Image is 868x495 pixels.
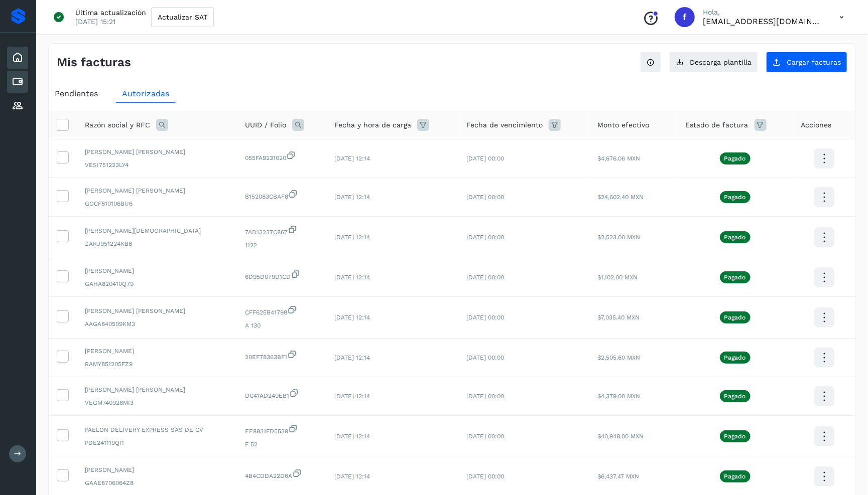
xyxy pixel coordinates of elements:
[334,234,370,241] span: [DATE] 12:14
[466,274,504,281] span: [DATE] 00:00
[85,160,229,170] span: VESI751223LY4
[334,274,370,281] span: [DATE] 12:14
[85,319,229,328] span: AAGA840509KM3
[466,234,504,241] span: [DATE] 00:00
[466,194,504,201] span: [DATE] 00:00
[85,360,229,369] span: RAMY851205FZ9
[598,194,644,201] span: $24,602.40 MXN
[334,314,370,321] span: [DATE] 12:14
[85,465,229,474] span: [PERSON_NAME]
[787,59,841,66] span: Cargar facturas
[724,314,746,321] p: Pagado
[85,186,229,195] span: [PERSON_NAME] [PERSON_NAME]
[334,393,370,400] span: [DATE] 12:14
[85,385,229,394] span: [PERSON_NAME] [PERSON_NAME]
[598,473,640,480] span: $6,437.47 MXN
[85,120,150,130] span: Razón social y RFC
[466,155,504,162] span: [DATE] 00:00
[703,17,823,26] p: facturacion@cubbo.com
[690,59,752,66] span: Descarga plantilla
[686,120,749,130] span: Estado de factura
[724,274,746,281] p: Pagado
[245,468,318,480] span: 4B4CDDA22D6A
[334,354,370,361] span: [DATE] 12:14
[598,314,640,321] span: $7,035.40 MXN
[334,473,370,480] span: [DATE] 12:14
[245,305,318,317] span: CFF625B41799
[245,225,318,237] span: 7AD13237C867
[245,388,318,400] span: DC41AD249EB1
[334,433,370,440] span: [DATE] 12:14
[245,350,318,362] span: 20EF78363BF1
[245,241,318,250] span: 1122
[598,274,638,281] span: $1,102.00 MXN
[334,155,370,162] span: [DATE] 12:14
[598,155,641,162] span: $4,676.06 MXN
[724,354,746,361] p: Pagado
[334,194,370,201] span: [DATE] 12:14
[158,14,207,21] span: Actualizar SAT
[85,306,229,315] span: [PERSON_NAME] [PERSON_NAME]
[85,478,229,487] span: GAAE8706064Z8
[245,440,318,449] span: F 52
[7,47,28,69] div: Inicio
[85,226,229,235] span: [PERSON_NAME][DEMOGRAPHIC_DATA]
[57,55,131,70] h4: Mis facturas
[466,120,543,130] span: Fecha de vencimiento
[245,150,318,162] span: 055FA9231020
[598,234,641,241] span: $2,523.00 MXN
[85,147,229,156] span: [PERSON_NAME] [PERSON_NAME]
[245,424,318,436] span: EE8831FD5539
[245,120,286,130] span: UUID / Folio
[7,95,28,117] div: Proveedores
[75,8,146,17] p: Última actualización
[466,314,504,321] span: [DATE] 00:00
[85,279,229,288] span: GAHA820410Q79
[85,199,229,208] span: GOCF810106BU6
[466,473,504,480] span: [DATE] 00:00
[245,321,318,330] span: A 130
[85,239,229,248] span: ZARJ951224KB8
[598,393,641,400] span: $4,379.00 MXN
[245,269,318,281] span: 6D95D079D1CD
[85,425,229,434] span: PAELON DELIVERY EXPRESS SAS DE CV
[122,89,169,98] span: Autorizadas
[245,189,318,201] span: B152083CBAF8
[85,347,229,356] span: [PERSON_NAME]
[724,155,746,162] p: Pagado
[75,17,115,26] p: [DATE] 15:21
[334,120,411,130] span: Fecha y hora de carga
[724,433,746,440] p: Pagado
[724,234,746,241] p: Pagado
[151,7,214,27] button: Actualizar SAT
[598,433,644,440] span: $40,948.00 MXN
[85,266,229,275] span: [PERSON_NAME]
[55,89,98,98] span: Pendientes
[466,354,504,361] span: [DATE] 00:00
[7,71,28,93] div: Cuentas por pagar
[466,433,504,440] span: [DATE] 00:00
[724,393,746,400] p: Pagado
[724,194,746,201] p: Pagado
[85,398,229,407] span: VEGM740928MI3
[85,438,229,447] span: PDE241119QI1
[669,52,758,73] button: Descarga plantilla
[598,120,650,130] span: Monto efectivo
[703,8,823,17] p: Hola,
[801,120,831,130] span: Acciones
[724,473,746,480] p: Pagado
[598,354,641,361] span: $2,505.60 MXN
[466,393,504,400] span: [DATE] 00:00
[766,52,847,73] button: Cargar facturas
